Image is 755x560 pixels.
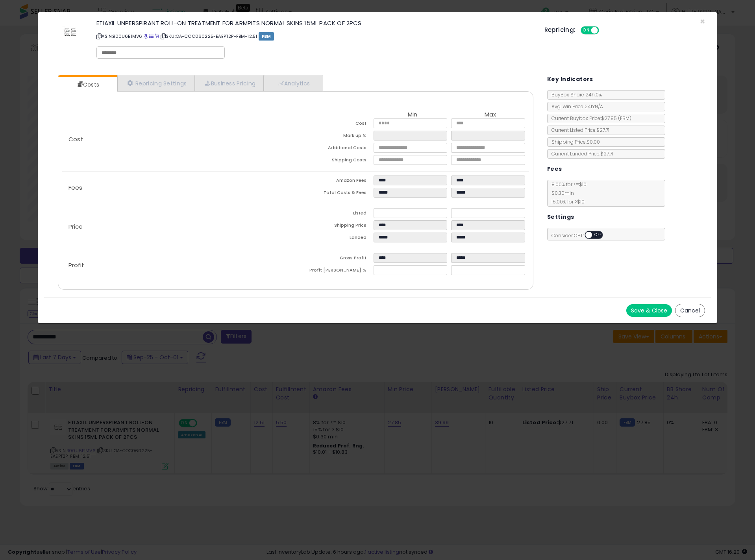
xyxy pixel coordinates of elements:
[581,27,591,34] span: ON
[58,77,117,92] a: Costs
[700,16,705,27] span: ×
[144,33,148,39] a: BuyBox page
[62,224,296,230] p: Price
[264,75,322,91] a: Analytics
[296,188,374,200] td: Total Costs & Fees
[296,155,374,167] td: Shipping Costs
[547,212,574,222] h5: Settings
[626,304,672,317] button: Save & Close
[96,30,532,43] p: ASIN: B00U6E1MV6 | SKU: OA-COC060225-EAEPT2P-FBM-12.51
[117,75,195,91] a: Repricing Settings
[618,115,631,122] span: ( FBM )
[296,208,374,220] td: Listed
[598,27,610,34] span: OFF
[548,181,587,205] span: 8.00 % for <= $10
[296,118,374,131] td: Cost
[296,220,374,233] td: Shipping Price
[62,262,296,268] p: Profit
[296,265,374,277] td: Profit [PERSON_NAME] %
[548,103,603,110] span: Avg. Win Price 24h: N/A
[374,111,452,118] th: Min
[195,75,264,91] a: Business Pricing
[259,32,274,41] span: FBM
[548,115,631,122] span: Current Buybox Price:
[296,131,374,143] td: Mark up %
[548,139,600,145] span: Shipping Price: $0.00
[155,33,159,39] a: Your listing only
[548,91,602,98] span: BuyBox Share 24h: 0%
[592,232,605,238] span: OFF
[675,304,705,317] button: Cancel
[548,127,609,133] span: Current Listed Price: $27.71
[547,74,593,84] h5: Key Indicators
[547,164,562,174] h5: Fees
[62,185,296,191] p: Fees
[548,232,613,239] span: Consider CPT:
[296,253,374,265] td: Gross Profit
[296,233,374,245] td: Landed
[544,27,576,33] h5: Repricing:
[601,115,631,122] span: $27.85
[296,176,374,188] td: Amazon Fees
[451,111,529,118] th: Max
[96,20,532,26] h3: ETIAXIL UNPERSPIRANT ROLL-ON TREATMENT FOR ARMPITS NORMAL SKINS 15ML PACK OF 2PCS
[548,150,613,157] span: Current Landed Price: $27.71
[149,33,154,39] a: All offer listings
[59,20,82,44] img: 31yDVvuQu7L._SL60_.jpg
[548,198,585,205] span: 15.00 % for > $10
[548,190,574,196] span: $0.30 min
[296,143,374,155] td: Additional Costs
[62,136,296,142] p: Cost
